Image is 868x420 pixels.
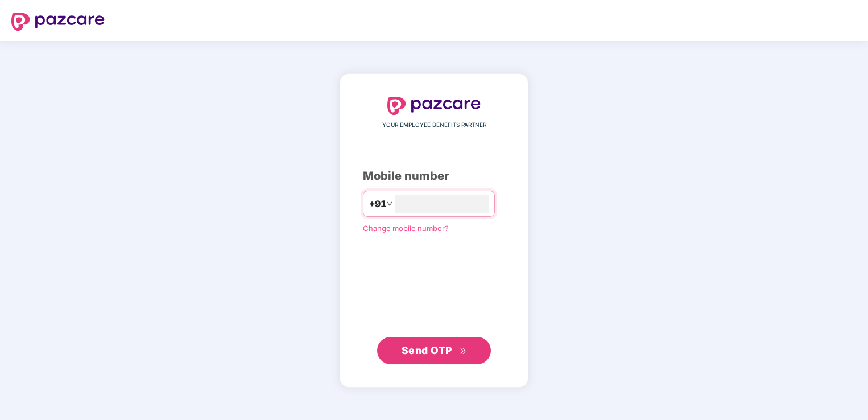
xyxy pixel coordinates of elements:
[369,197,386,211] span: +91
[377,337,491,364] button: Send OTPdouble-right
[460,348,467,355] span: double-right
[387,97,481,115] img: logo
[382,121,486,130] span: YOUR EMPLOYEE BENEFITS PARTNER
[363,224,449,233] a: Change mobile number?
[11,13,105,31] img: logo
[363,167,505,185] div: Mobile number
[402,344,452,356] span: Send OTP
[386,200,393,207] span: down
